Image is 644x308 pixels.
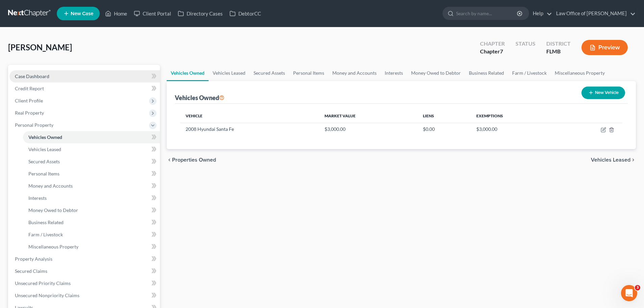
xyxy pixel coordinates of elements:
span: [PERSON_NAME] [8,42,72,52]
i: chevron_right [630,157,636,163]
span: Personal Items [28,171,59,176]
span: Property Analysis [15,256,52,262]
a: Client Portal [130,7,174,20]
a: Secured Assets [249,65,289,81]
a: Vehicles Leased [209,65,249,81]
th: Vehicle [180,109,319,123]
span: Properties Owned [172,157,216,163]
span: Secured Claims [15,268,47,274]
span: Unsecured Priority Claims [15,280,71,286]
div: Vehicles Owned [175,94,224,102]
span: Money and Accounts [28,183,73,189]
td: 2008 Hyundai Santa Fe [180,123,319,136]
a: Help [529,7,552,20]
div: Chapter [480,48,505,55]
a: Vehicles Leased [23,143,160,156]
a: DebtorCC [226,7,264,20]
span: Vehicles Owned [28,134,62,140]
a: Secured Assets [23,156,160,168]
th: Market Value [319,109,418,123]
button: New Vehicle [581,87,625,99]
a: Unsecured Nonpriority Claims [9,289,160,302]
span: 7 [500,48,503,54]
td: $3,000.00 [319,123,418,136]
span: Interests [28,195,47,201]
span: Unsecured Nonpriority Claims [15,292,79,298]
a: Business Related [23,216,160,229]
span: Real Property [15,110,44,116]
a: Unsecured Priority Claims [9,277,160,289]
span: Credit Report [15,86,44,91]
i: chevron_left [167,157,172,163]
a: Personal Items [23,168,160,180]
a: Interests [23,192,160,204]
a: Secured Claims [9,265,160,277]
span: Vehicles Leased [28,146,61,152]
a: Money and Accounts [328,65,381,81]
button: chevron_left Properties Owned [167,157,216,163]
span: Vehicles Leased [591,157,630,163]
a: Law Office of [PERSON_NAME] [553,7,636,20]
a: Farm / Livestock [508,65,551,81]
th: Exemptions [471,109,559,123]
td: $0.00 [418,123,471,136]
a: Money and Accounts [23,180,160,192]
span: 3 [635,285,640,290]
a: Vehicles Owned [23,131,160,143]
a: Personal Items [289,65,328,81]
button: Preview [581,40,628,55]
iframe: Intercom live chat [621,285,637,301]
span: Personal Property [15,122,53,128]
a: Interests [381,65,407,81]
td: $3,000.00 [471,123,559,136]
div: Chapter [480,40,505,48]
a: Credit Report [9,82,160,95]
div: Status [516,40,535,48]
a: Miscellaneous Property [23,241,160,253]
div: District [546,40,571,48]
th: Liens [418,109,471,123]
div: FLMB [546,48,571,55]
a: Farm / Livestock [23,229,160,241]
a: Business Related [465,65,508,81]
a: Case Dashboard [9,70,160,82]
span: Miscellaneous Property [28,244,78,250]
span: New Case [71,11,93,16]
span: Money Owed to Debtor [28,207,78,213]
input: Search by name... [456,7,518,20]
a: Directory Cases [174,7,226,20]
a: Home [102,7,130,20]
span: Client Profile [15,98,43,103]
span: Case Dashboard [15,73,49,79]
a: Money Owed to Debtor [23,204,160,216]
a: Money Owed to Debtor [407,65,465,81]
button: Vehicles Leased chevron_right [591,157,636,163]
a: Vehicles Owned [167,65,209,81]
a: Miscellaneous Property [551,65,609,81]
span: Business Related [28,219,64,225]
span: Farm / Livestock [28,232,63,237]
span: Secured Assets [28,159,60,164]
a: Property Analysis [9,253,160,265]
